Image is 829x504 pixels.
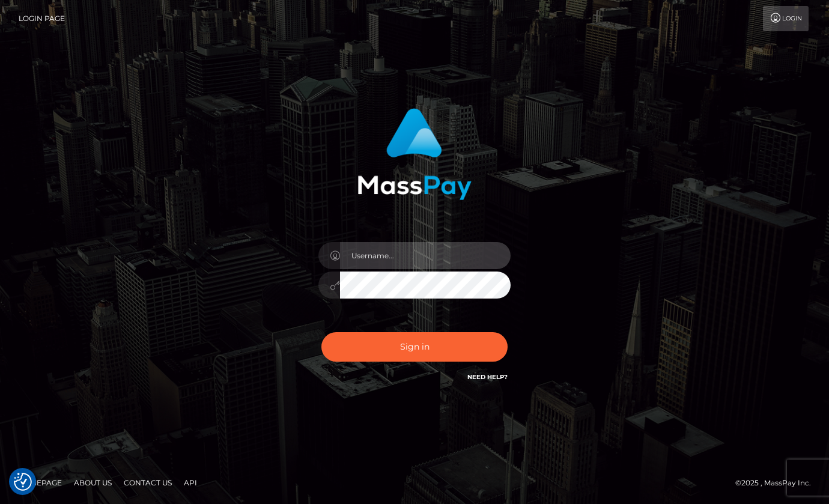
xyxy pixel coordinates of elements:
div: © 2025 , MassPay Inc. [735,476,820,490]
img: Revisit consent button [14,473,32,491]
button: Consent Preferences [14,473,32,491]
a: Need Help? [467,373,508,381]
a: API [179,473,202,492]
a: Login [763,6,809,31]
a: Homepage [13,473,67,492]
a: About Us [69,473,117,492]
button: Sign in [321,332,508,362]
input: Username... [340,242,511,269]
a: Contact Us [119,473,177,492]
a: Login Page [19,6,65,31]
img: MassPay Login [357,108,472,200]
